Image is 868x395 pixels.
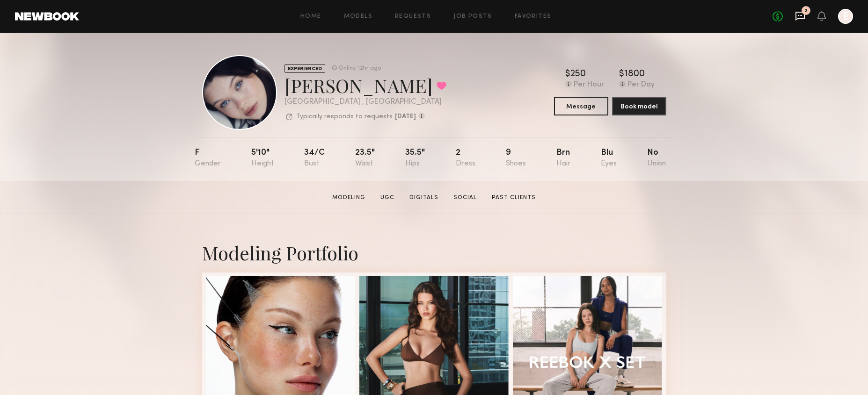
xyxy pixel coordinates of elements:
button: Message [554,97,608,115]
div: 9 [506,149,526,168]
div: [GEOGRAPHIC_DATA] , [GEOGRAPHIC_DATA] [284,98,446,106]
div: [PERSON_NAME] [284,73,446,98]
div: Online 12hr ago [339,65,381,72]
button: Book model [612,97,666,115]
div: 23.5" [355,149,375,168]
div: 35.5" [405,149,425,168]
a: Models [344,14,372,20]
a: Favorites [515,14,552,20]
div: 2 [456,149,475,168]
a: Modeling [328,194,369,202]
div: $ [619,70,624,79]
a: E [838,9,853,24]
div: Brn [556,149,570,168]
a: Home [300,14,321,20]
div: EXPERIENCED [284,64,325,73]
a: Job Posts [453,14,492,20]
div: No [647,149,666,168]
div: $ [565,70,570,79]
a: Requests [395,14,431,20]
b: [DATE] [395,114,416,120]
a: 2 [795,11,805,22]
div: 2 [804,8,808,14]
a: Social [450,194,481,202]
p: Typically responds to requests [296,114,393,120]
div: Modeling Portfolio [202,240,666,265]
a: UGC [377,194,398,202]
div: 1800 [624,70,645,79]
a: Digitals [406,194,442,202]
div: 34/c [304,149,325,168]
div: Per Day [627,81,655,89]
div: Blu [601,149,617,168]
a: Past Clients [488,194,540,202]
div: Per Hour [574,81,604,89]
div: 250 [570,70,586,79]
div: F [195,149,221,168]
div: 5'10" [251,149,274,168]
